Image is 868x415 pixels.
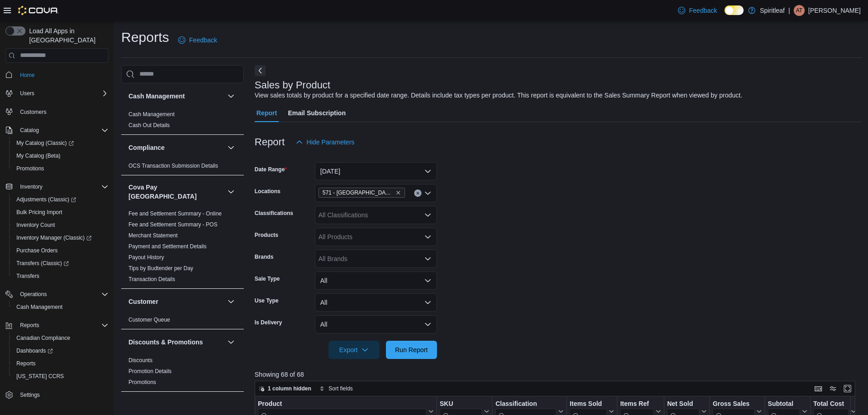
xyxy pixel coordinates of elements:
[226,186,236,197] button: Cova Pay [GEOGRAPHIC_DATA]
[2,68,112,82] button: Home
[257,104,277,122] span: Report
[808,5,861,16] p: [PERSON_NAME]
[318,188,405,198] span: 571 - Spiritleaf Ontario St (Stratford)
[813,400,849,408] div: Total Cost
[9,257,112,270] a: Transfers (Classic)
[2,319,112,332] button: Reports
[255,231,278,239] label: Products
[128,379,156,385] a: Promotions
[13,258,72,269] a: Transfers (Classic)
[16,139,74,147] span: My Catalog (Classic)
[323,188,394,197] span: 571 - [GEOGRAPHIC_DATA] ([GEOGRAPHIC_DATA])
[16,221,55,229] span: Inventory Count
[386,341,437,359] button: Run Report
[255,65,266,76] button: Next
[768,400,800,408] div: Subtotal
[16,334,70,342] span: Canadian Compliance
[16,196,76,203] span: Adjustments (Classic)
[424,211,431,219] button: Open list of options
[20,72,35,79] span: Home
[255,137,285,148] h3: Report
[9,149,112,162] button: My Catalog (Beta)
[121,160,244,175] div: Compliance
[16,360,36,367] span: Reports
[121,109,244,134] div: Cash Management
[9,370,112,383] button: [US_STATE] CCRS
[13,150,64,161] a: My Catalog (Beta)
[13,220,59,231] a: Inventory Count
[9,301,112,313] button: Cash Management
[9,344,112,357] a: Dashboards
[16,247,58,254] span: Purchase Orders
[128,265,193,272] span: Tips by Budtender per Day
[13,333,74,343] a: Canadian Compliance
[255,210,293,217] label: Classifications
[16,320,108,331] span: Reports
[128,265,193,272] a: Tips by Budtender per Day
[128,254,164,261] a: Payout History
[128,317,170,323] a: Customer Queue
[13,371,108,382] span: Washington CCRS
[18,6,59,15] img: Cova
[16,209,62,216] span: Bulk Pricing Import
[424,233,431,241] button: Open list of options
[315,293,437,312] button: All
[226,296,236,307] button: Customer
[128,368,172,374] a: Promotion Details
[16,260,69,267] span: Transfers (Classic)
[128,379,156,386] span: Promotions
[13,232,95,243] a: Inventory Manager (Classic)
[796,5,802,16] span: AT
[13,345,56,356] a: Dashboards
[16,181,46,192] button: Inventory
[268,385,311,392] span: 1 column hidden
[13,358,39,369] a: Reports
[13,207,66,218] a: Bulk Pricing Import
[16,289,51,300] button: Operations
[414,190,421,197] button: Clear input
[395,190,401,195] button: Remove 571 - Spiritleaf Ontario St (Stratford) from selection in this group
[329,341,380,359] button: Export
[128,297,158,306] h3: Customer
[20,90,34,97] span: Users
[13,138,77,149] a: My Catalog (Classic)
[667,400,699,408] div: Net Sold
[315,162,437,180] button: [DATE]
[329,385,353,392] span: Sort fields
[128,243,206,250] span: Payment and Settlement Details
[13,271,43,282] a: Transfers
[620,400,654,408] div: Items Ref
[128,357,153,364] a: Discounts
[255,370,862,379] p: Showing 68 of 68
[13,271,108,282] span: Transfers
[16,289,108,300] span: Operations
[13,245,62,256] a: Purchase Orders
[16,181,108,192] span: Inventory
[175,31,221,49] a: Feedback
[128,92,185,101] h3: Cash Management
[128,232,178,239] a: Merchant Statement
[128,221,217,228] a: Fee and Settlement Summary - POS
[128,368,172,375] span: Promotion Details
[20,391,40,399] span: Settings
[16,125,42,136] button: Catalog
[13,245,108,256] span: Purchase Orders
[794,5,805,16] div: Allen T
[292,133,358,151] button: Hide Parameters
[128,221,217,228] span: Fee and Settlement Summary - POS
[128,143,164,152] h3: Compliance
[13,302,108,313] span: Cash Management
[128,316,170,323] span: Customer Queue
[128,338,224,347] button: Discounts & Promotions
[9,219,112,231] button: Inventory Count
[9,270,112,282] button: Transfers
[16,107,50,118] a: Customers
[813,383,824,394] button: Keyboard shortcuts
[128,122,170,128] a: Cash Out Details
[226,337,236,348] button: Discounts & Promotions
[128,183,224,201] h3: Cova Pay [GEOGRAPHIC_DATA]
[288,104,346,122] span: Email Subscription
[13,194,80,205] a: Adjustments (Classic)
[255,275,280,282] label: Sale Type
[255,297,278,304] label: Use Type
